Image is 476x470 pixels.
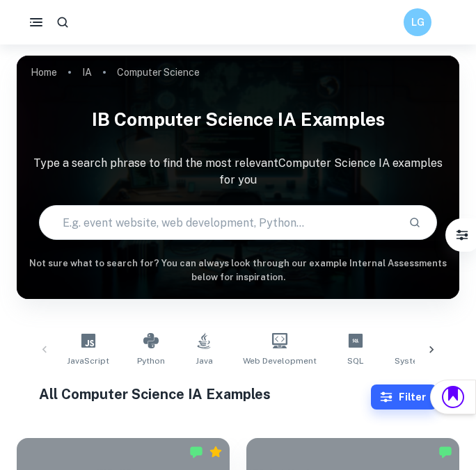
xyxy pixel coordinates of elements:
[371,384,437,410] button: Filter
[82,63,92,82] a: IA
[438,445,452,459] img: Marked
[243,355,317,367] span: Web Development
[448,221,476,249] button: Filter
[17,155,459,188] p: Type a search phrase to find the most relevant Computer Science IA examples for you
[403,211,427,234] button: Search
[137,355,165,367] span: Python
[39,384,371,405] h1: All Computer Science IA Examples
[209,445,223,459] div: Premium
[17,257,459,285] h6: Not sure what to search for? You can always look through our example Internal Assessments below f...
[410,15,426,30] h6: LG
[67,355,109,367] span: JavaScript
[196,355,213,367] span: Java
[347,355,364,367] span: SQL
[189,445,203,459] img: Marked
[31,63,57,82] a: Home
[17,100,459,138] h1: IB Computer Science IA examples
[404,8,431,36] button: LG
[40,203,397,242] input: E.g. event website, web development, Python...
[117,65,200,80] p: Computer Science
